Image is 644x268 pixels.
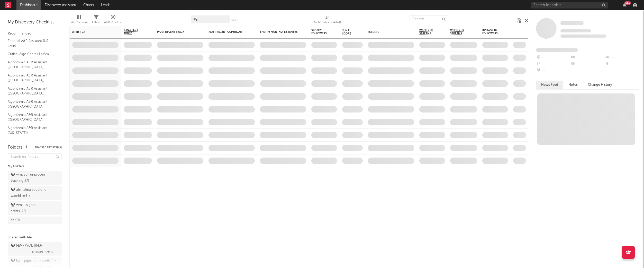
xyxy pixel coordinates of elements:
[208,30,247,33] div: Most Recent Copyright
[8,163,62,170] div: My Folders
[8,59,57,70] a: Algorithmic A&R Assistant ([GEOGRAPHIC_DATA])
[147,29,152,34] button: Filter by 7-Day Fans Added
[8,217,62,224] a: acr(9)
[104,13,122,28] div: A&R Pipeline
[11,217,20,223] div: acr ( 9 )
[536,67,570,74] div: --
[113,29,119,34] button: Filter by Artist
[69,19,88,25] div: Edit Columns
[311,29,329,35] div: Spotify Followers
[8,171,62,185] a: wml a&r unproven tracking(27)
[536,48,578,52] span: Fans Added by Platform
[260,30,298,33] div: Spotify Monthly Listeners
[8,144,22,151] div: Folders
[409,30,414,35] button: Filter by Folders
[69,13,88,28] div: Edit Columns
[440,29,445,34] button: Filter by Weekly US Streams
[531,2,608,8] input: Search for artists
[8,51,57,57] a: Critical Algo Chart / LatAm
[482,29,500,35] div: Instagram Followers
[104,19,122,25] div: A&R Pipeline
[605,61,639,67] div: --
[8,112,57,123] a: Algorithmic A&R Assistant ([GEOGRAPHIC_DATA])
[560,34,606,38] span: 0 fans last week
[314,19,341,25] div: Notifications (Artist)
[8,38,57,49] a: Editorial A&R Assistant (US Latin)
[301,29,306,34] button: Filter by Spotify Monthly Listeners
[410,15,448,23] input: Search...
[157,30,196,33] div: Most Recent Track
[11,243,42,249] div: FEMx (VOL I) ( 43 )
[8,86,57,96] a: Algorithmic A&R Assistant ([GEOGRAPHIC_DATA])
[536,54,570,61] div: --
[342,29,355,35] div: Jump Score
[11,202,47,214] div: wml - signed artists. ( 75 )
[198,29,203,34] button: Filter by Most Recent Track
[560,29,591,32] span: Tracking Since: [DATE]
[583,81,617,89] button: Change History
[450,29,469,35] span: Weekly UK Streams
[623,3,627,7] button: 99+
[124,29,144,35] span: 7-Day Fans Added
[231,19,238,21] button: Save
[8,19,62,25] div: My Discovery Checklist
[8,153,62,161] input: Search for folders...
[358,30,363,35] button: Filter by Jump Score
[536,81,563,89] button: News Feed
[503,29,508,34] button: Filter by Instagram Followers
[32,249,53,255] span: [PERSON_NAME]
[570,54,604,61] div: --
[570,61,604,67] div: --
[8,31,62,37] div: Recommended
[314,13,341,28] div: Notifications (Artist)
[8,125,57,136] a: Algorithmic A&R Assistant ([US_STATE])
[250,29,255,34] button: Filter by Most Recent Copyright
[11,172,47,184] div: wml a&r unproven tracking ( 27 )
[11,258,56,264] div: latin-pipeline-import ( 144 )
[8,73,57,83] a: Algorithmic A&R Assistant ([GEOGRAPHIC_DATA])
[8,242,62,256] a: FEMx (VOL I)(43)[PERSON_NAME]
[472,29,477,34] button: Filter by Weekly UK Streams
[605,54,639,61] div: --
[419,29,437,35] span: Weekly US Streams
[72,30,111,33] div: Artist
[92,13,100,28] div: Filters
[560,21,584,25] span: Some Artist
[92,19,100,25] div: Filters
[11,187,47,199] div: a&r latina sodatone watchlist ( 41 )
[8,186,62,200] a: a&r latina sodatone watchlist(41)
[332,29,337,34] button: Filter by Spotify Followers
[368,31,406,34] div: Folders
[8,201,62,215] a: wml - signed artists.(75)
[8,235,62,241] div: Shared with Me
[563,81,583,89] button: Notes
[35,146,62,149] button: Tracked Artists(45)
[560,21,584,26] a: Some Artist
[8,99,57,109] a: Algorithmic A&R Assistant ([GEOGRAPHIC_DATA])
[624,1,631,5] div: 99 +
[536,61,570,67] div: --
